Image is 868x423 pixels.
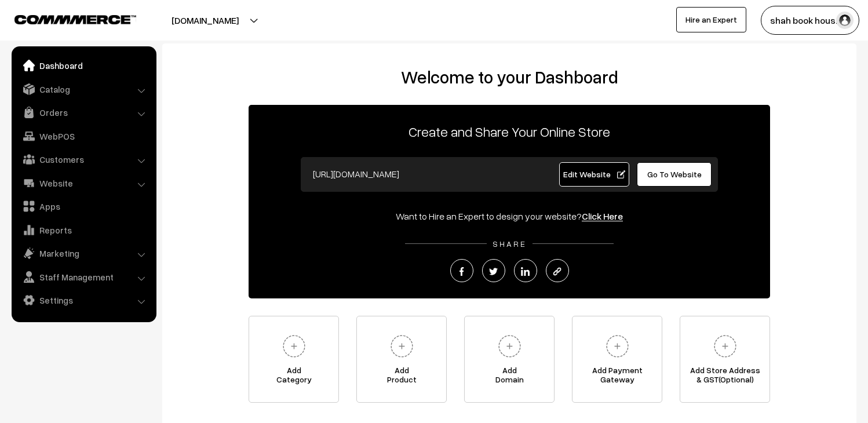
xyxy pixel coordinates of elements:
button: shah book hous… [761,6,859,35]
a: Dashboard [14,55,152,76]
a: Go To Website [637,162,712,187]
a: Add Store Address& GST(Optional) [680,316,770,403]
span: Add Product [357,366,446,389]
span: Add Payment Gateway [572,366,662,389]
a: Settings [14,290,152,311]
h2: Welcome to your Dashboard [174,67,845,87]
a: Orders [14,102,152,123]
a: Edit Website [559,162,630,187]
span: Edit Website [563,169,625,179]
img: plus.svg [494,330,526,362]
a: WebPOS [14,126,152,147]
img: plus.svg [709,330,741,362]
a: AddCategory [249,316,339,403]
a: Click Here [582,210,623,222]
div: Want to Hire an Expert to design your website? [249,209,770,223]
a: Website [14,173,152,194]
span: Add Store Address & GST(Optional) [680,366,769,389]
span: Add Category [249,366,338,389]
img: user [836,12,854,29]
a: Hire an Expert [676,7,746,32]
a: Apps [14,196,152,217]
button: [DOMAIN_NAME] [131,6,279,35]
span: Add Domain [465,366,554,389]
img: plus.svg [601,330,633,362]
img: plus.svg [386,330,418,362]
a: Staff Management [14,267,152,287]
a: AddProduct [356,316,447,403]
a: Marketing [14,243,152,264]
a: Customers [14,149,152,170]
img: COMMMERCE [14,15,136,24]
span: Go To Website [647,169,702,179]
a: COMMMERCE [14,12,116,25]
a: Catalog [14,79,152,100]
img: plus.svg [278,330,310,362]
p: Create and Share Your Online Store [249,121,770,142]
a: Reports [14,220,152,240]
a: Add PaymentGateway [572,316,662,403]
a: AddDomain [464,316,555,403]
span: SHARE [487,239,533,249]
